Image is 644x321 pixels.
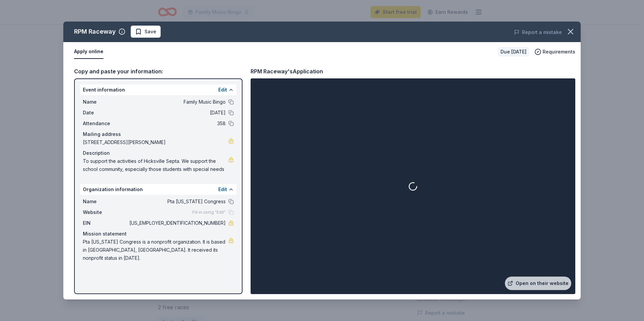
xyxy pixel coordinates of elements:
[74,45,103,59] button: Apply online
[83,98,128,106] span: Name
[218,185,227,193] button: Edit
[128,98,226,106] span: Family Music Bingo
[83,138,228,146] span: [STREET_ADDRESS][PERSON_NAME]
[83,198,128,206] span: Name
[83,208,128,216] span: Website
[74,26,116,37] div: RPM Raceway
[535,48,575,56] button: Requirements
[83,219,128,227] span: EIN
[192,210,226,215] span: Fill in using "Edit"
[131,26,161,38] button: Save
[83,149,234,157] div: Description
[251,67,323,76] div: RPM Raceway's Application
[83,230,234,238] div: Mission statement
[514,28,562,36] button: Report a mistake
[83,119,128,128] span: Attendance
[128,119,226,128] span: 358
[144,28,156,36] span: Save
[498,47,529,57] div: Due [DATE]
[83,157,228,173] span: To support the activities of Hicksville Septa. We support the school community, especially those ...
[83,238,228,262] span: Pta [US_STATE] Congress is a nonprofit organization. It is based in [GEOGRAPHIC_DATA], [GEOGRAPHI...
[218,86,227,94] button: Edit
[128,109,226,117] span: [DATE]
[505,277,571,290] a: Open on their website
[83,109,128,117] span: Date
[543,48,575,56] span: Requirements
[128,219,226,227] span: [US_EMPLOYER_IDENTIFICATION_NUMBER]
[83,130,234,138] div: Mailing address
[128,198,226,206] span: Pta [US_STATE] Congress
[80,184,236,195] div: Organization information
[74,67,243,76] div: Copy and paste your information:
[80,84,236,95] div: Event information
